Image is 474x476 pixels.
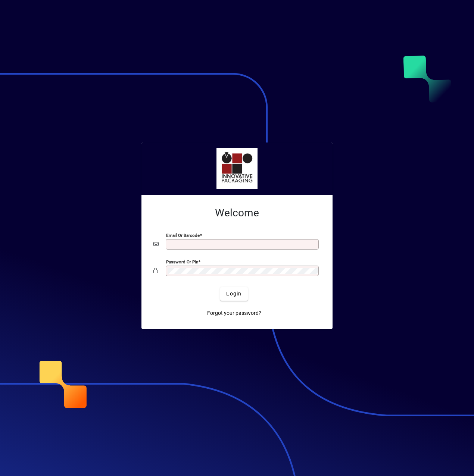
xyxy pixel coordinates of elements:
span: Login [226,290,241,298]
button: Login [220,287,247,301]
h2: Welcome [153,207,321,219]
a: Forgot your password? [204,307,264,320]
mat-label: Email or Barcode [166,232,200,238]
mat-label: Password or Pin [166,259,198,264]
span: Forgot your password? [207,309,261,317]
